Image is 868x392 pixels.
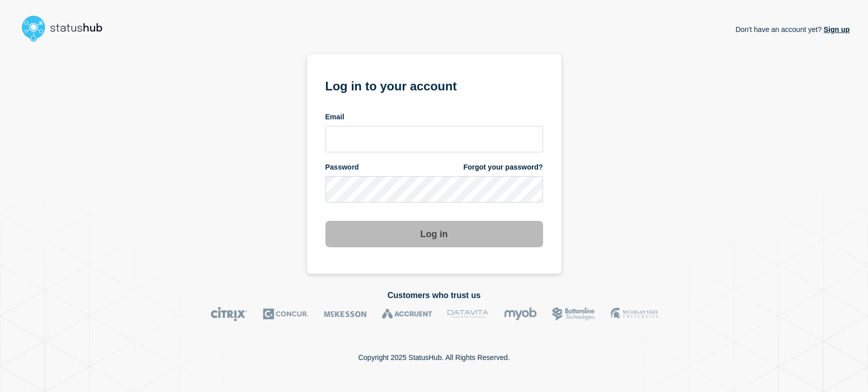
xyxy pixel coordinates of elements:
[504,307,537,321] img: myob logo
[611,307,658,321] img: MSU logo
[822,25,850,34] a: Sign up
[325,221,543,247] button: Log in
[325,176,543,203] input: password input
[263,307,309,321] img: Concur logo
[382,307,432,321] img: Accruent logo
[18,291,850,300] h2: Customers who trust us
[325,112,344,122] span: Email
[463,162,543,172] a: Forgot your password?
[211,307,248,321] img: Citrix logo
[325,126,543,152] input: email input
[325,76,543,94] h1: Log in to your account
[324,307,367,321] img: McKesson logo
[18,12,115,45] img: StatusHub logo
[325,162,359,172] span: Password
[447,307,489,321] img: DataVita logo
[358,353,510,362] p: Copyright 2025 StatusHub. All Rights Reserved.
[552,307,595,321] img: Bottomline logo
[735,17,850,42] p: Don't have an account yet?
